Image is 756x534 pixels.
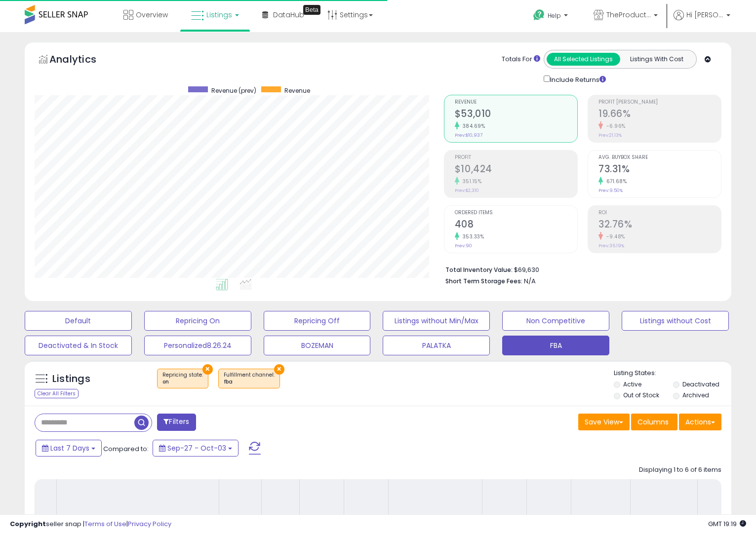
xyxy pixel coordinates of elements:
[84,519,126,529] a: Terms of Use
[455,243,472,249] small: Prev: 90
[383,336,490,355] button: PALATKA
[162,371,203,386] span: Repricing state :
[598,188,623,193] small: Prev: 9.50%
[637,417,669,427] span: Columns
[445,263,714,275] li: $69,630
[162,379,203,385] div: on
[36,440,102,457] button: Last 7 Days
[167,443,226,453] span: Sep-27 - Oct-03
[25,311,132,331] button: Default
[459,178,482,185] small: 351.15%
[303,5,320,15] div: Tooltip anchor
[631,414,677,430] button: Columns
[10,519,46,529] strong: Copyright
[614,369,731,378] p: Listing States:
[284,86,310,95] span: Revenue
[547,53,620,66] button: All Selected Listings
[52,372,90,386] h5: Listings
[103,444,149,454] span: Compared to:
[682,380,719,388] label: Deactivated
[455,188,479,193] small: Prev: $2,310
[524,276,536,286] span: N/A
[455,163,577,177] h2: $10,424
[525,1,578,32] a: Help
[144,336,251,355] button: Personalized8.26.24
[686,10,723,20] span: Hi [PERSON_NAME]
[264,336,371,355] button: BOZEMAN
[548,11,561,20] span: Help
[128,519,171,529] a: Privacy Policy
[206,10,232,20] span: Listings
[49,52,116,69] h5: Analytics
[708,519,746,529] span: 2025-10-11 19:19 GMT
[598,155,721,160] span: Avg. Buybox Share
[578,414,630,430] button: Save View
[455,155,577,160] span: Profit
[455,210,577,216] span: Ordered Items
[682,391,709,399] label: Archived
[25,336,132,355] button: Deactivated & In Stock
[455,108,577,121] h2: $53,010
[623,391,659,399] label: Out of Stock
[533,9,545,21] i: Get Help
[50,443,89,453] span: Last 7 Days
[598,219,721,232] h2: 32.76%
[598,100,721,105] span: Profit [PERSON_NAME]
[10,520,171,529] div: seller snap | |
[502,336,609,355] button: FBA
[455,219,577,232] h2: 408
[622,311,729,331] button: Listings without Cost
[202,364,213,375] button: ×
[598,132,622,138] small: Prev: 21.13%
[459,122,485,130] small: 384.69%
[445,266,513,274] b: Total Inventory Value:
[274,364,284,375] button: ×
[679,414,721,430] button: Actions
[598,243,624,249] small: Prev: 36.19%
[620,53,693,66] button: Listings With Cost
[598,210,721,216] span: ROI
[598,108,721,121] h2: 19.66%
[674,10,730,32] a: Hi [PERSON_NAME]
[273,10,304,20] span: DataHub
[623,380,641,388] label: Active
[264,311,371,331] button: Repricing Off
[157,414,196,431] button: Filters
[383,311,490,331] button: Listings without Min/Max
[455,132,482,138] small: Prev: $10,937
[536,74,618,85] div: Include Returns
[136,10,168,20] span: Overview
[445,277,522,285] b: Short Term Storage Fees:
[224,379,275,385] div: fba
[603,233,625,240] small: -9.48%
[598,163,721,177] h2: 73.31%
[603,122,626,130] small: -6.96%
[502,311,609,331] button: Non Competitive
[459,233,484,240] small: 353.33%
[639,465,721,475] div: Displaying 1 to 6 of 6 items
[224,371,275,386] span: Fulfillment channel :
[153,440,239,457] button: Sep-27 - Oct-03
[603,178,627,185] small: 671.68%
[502,55,540,64] div: Totals For
[211,86,256,95] span: Revenue (prev)
[144,311,251,331] button: Repricing On
[455,100,577,105] span: Revenue
[606,10,651,20] span: TheProductHaven
[35,389,79,398] div: Clear All Filters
